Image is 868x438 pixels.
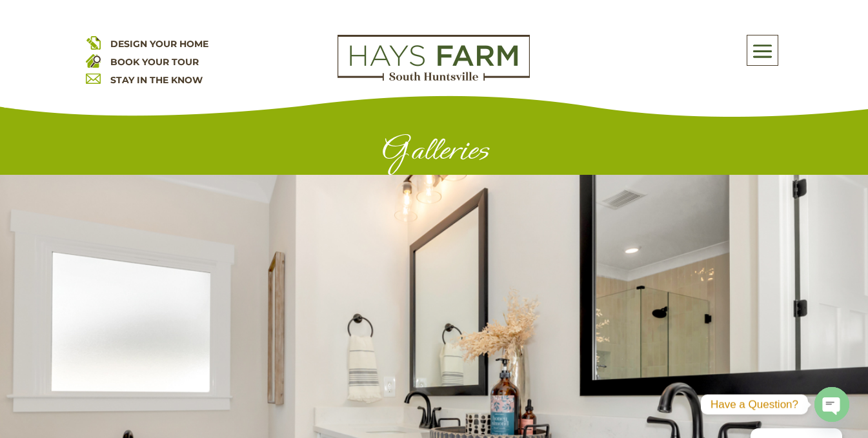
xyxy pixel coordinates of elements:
h1: Galleries [87,130,782,175]
a: hays farm homes huntsville development [338,72,530,84]
img: Logo [338,35,530,81]
img: book your home tour [86,53,101,68]
a: DESIGN YOUR HOME [110,38,208,50]
a: STAY IN THE KNOW [110,74,203,86]
a: BOOK YOUR TOUR [110,56,199,68]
